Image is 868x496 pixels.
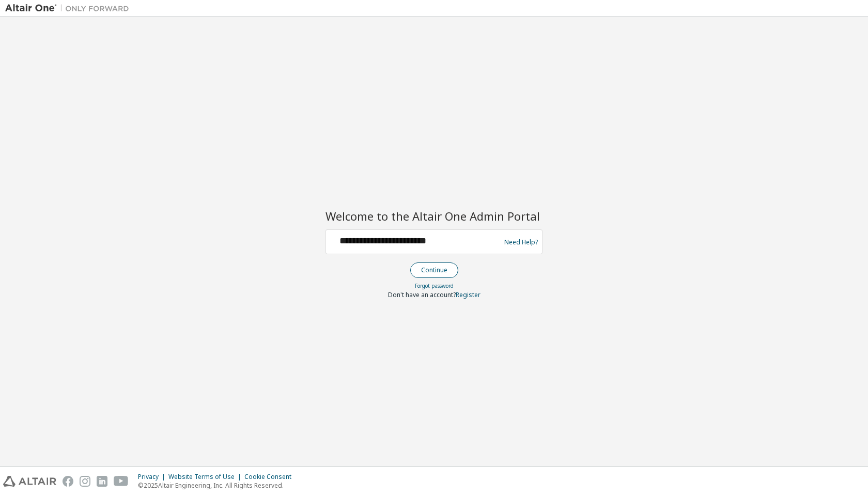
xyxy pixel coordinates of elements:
[114,476,129,487] img: youtube.svg
[138,481,298,490] p: © 2025 Altair Engineering, Inc. All Rights Reserved.
[63,476,73,487] img: facebook.svg
[415,282,454,289] a: Forgot password
[97,476,107,487] img: linkedin.svg
[456,290,481,299] a: Register
[244,473,298,481] div: Cookie Consent
[410,262,458,278] button: Continue
[388,290,456,299] span: Don't have an account?
[80,476,90,487] img: instagram.svg
[3,476,56,487] img: altair_logo.svg
[326,209,542,223] h2: Welcome to the Altair One Admin Portal
[5,3,134,13] img: Altair One
[168,473,244,481] div: Website Terms of Use
[138,473,168,481] div: Privacy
